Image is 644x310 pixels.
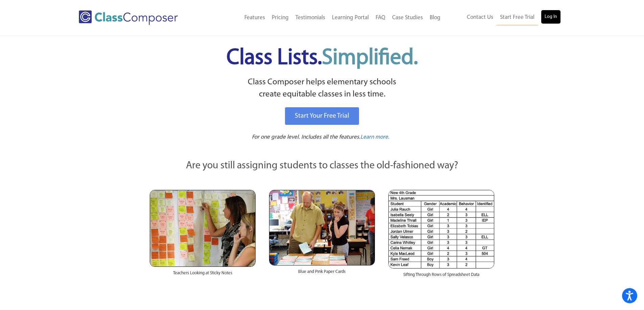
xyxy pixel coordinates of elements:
span: Class Lists. [226,47,418,69]
img: Class Composer [79,10,178,25]
a: Pricing [268,10,292,25]
span: Learn more. [360,134,389,140]
div: Sifting Through Rows of Spreadsheet Data [388,269,494,285]
img: Teachers Looking at Sticky Notes [150,190,256,267]
a: Log In [541,10,560,24]
img: Spreadsheets [388,190,494,269]
nav: Header Menu [206,10,444,25]
a: FAQ [372,10,389,25]
a: Learning Portal [329,10,372,25]
img: Blue and Pink Paper Cards [269,190,375,265]
a: Blog [426,10,444,25]
p: Class Composer helps elementary schools create equitable classes in less time. [149,76,496,101]
div: Blue and Pink Paper Cards [269,265,375,282]
span: Start Your Free Trial [295,113,349,119]
a: Case Studies [389,10,426,25]
nav: Header Menu [444,10,560,25]
a: Start Free Trial [497,10,538,25]
a: Features [241,10,268,25]
a: Contact Us [463,10,497,25]
div: Teachers Looking at Sticky Notes [150,267,256,283]
span: For one grade level. Includes all the features. [252,134,360,140]
a: Start Your Free Trial [285,107,359,125]
a: Learn more. [360,133,389,142]
p: Are you still assigning students to classes the old-fashioned way? [150,159,495,173]
span: Simplified. [322,47,418,69]
a: Testimonials [292,10,329,25]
